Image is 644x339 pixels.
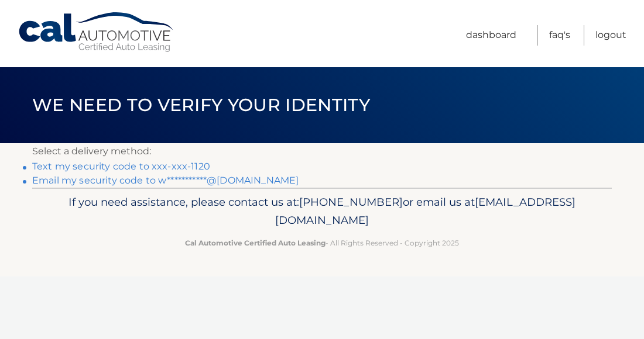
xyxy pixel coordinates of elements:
p: - All Rights Reserved - Copyright 2025 [50,237,594,249]
a: FAQ's [549,25,570,46]
a: Dashboard [466,25,516,46]
span: [PHONE_NUMBER] [299,195,403,209]
a: Text my security code to xxx-xxx-1120 [32,161,210,172]
p: Select a delivery method: [32,143,612,160]
strong: Cal Automotive Certified Auto Leasing [185,238,326,247]
span: We need to verify your identity [32,94,370,116]
a: Logout [595,25,626,46]
p: If you need assistance, please contact us at: or email us at [50,193,594,230]
a: Cal Automotive [18,12,176,53]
